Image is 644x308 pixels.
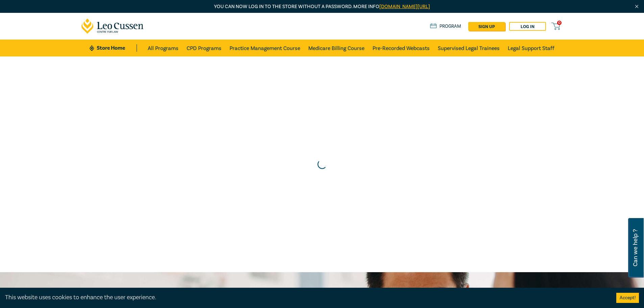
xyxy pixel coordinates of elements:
[81,3,563,10] p: You can now log in to the store without a password. More info
[557,21,562,25] span: 0
[148,40,178,56] a: All Programs
[308,40,364,56] a: Medicare Billing Course
[90,44,137,52] a: Store Home
[373,40,430,56] a: Pre-Recorded Webcasts
[634,4,640,9] img: Close
[230,40,300,56] a: Practice Management Course
[5,293,606,302] div: This website uses cookies to enhance the user experience.
[508,40,554,56] a: Legal Support Staff
[438,40,500,56] a: Supervised Legal Trainees
[468,22,505,31] a: sign up
[616,293,639,303] button: Accept cookies
[509,22,546,31] a: Log in
[379,3,430,10] a: [DOMAIN_NAME][URL]
[430,23,461,30] a: Program
[632,222,639,274] span: Can we help ?
[187,40,221,56] a: CPD Programs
